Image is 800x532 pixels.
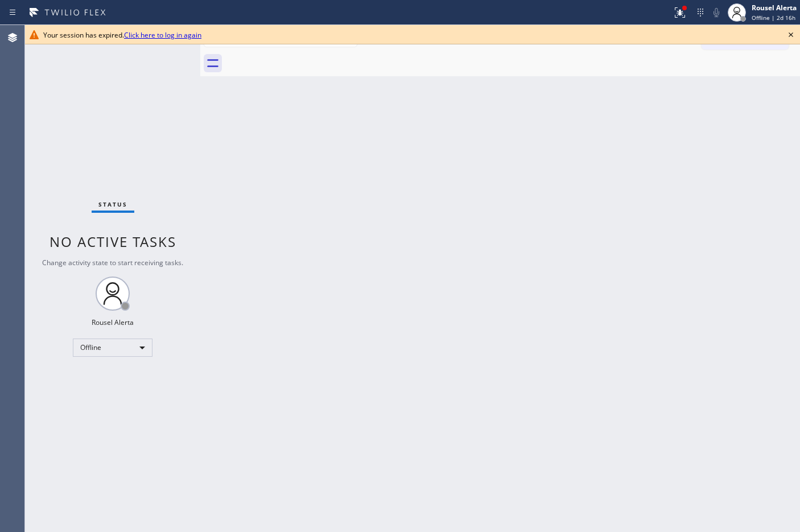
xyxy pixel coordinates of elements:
a: Click here to log in again [124,30,201,40]
button: Mute [708,5,724,20]
span: Your session has expired. [43,30,201,40]
span: Change activity state to start receiving tasks. [42,258,183,267]
span: No active tasks [50,232,176,251]
span: Status [98,200,127,208]
div: Offline [73,339,152,357]
span: Offline | 2d 16h [752,14,795,22]
div: Rousel Alerta [92,317,134,327]
div: Rousel Alerta [752,3,797,13]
